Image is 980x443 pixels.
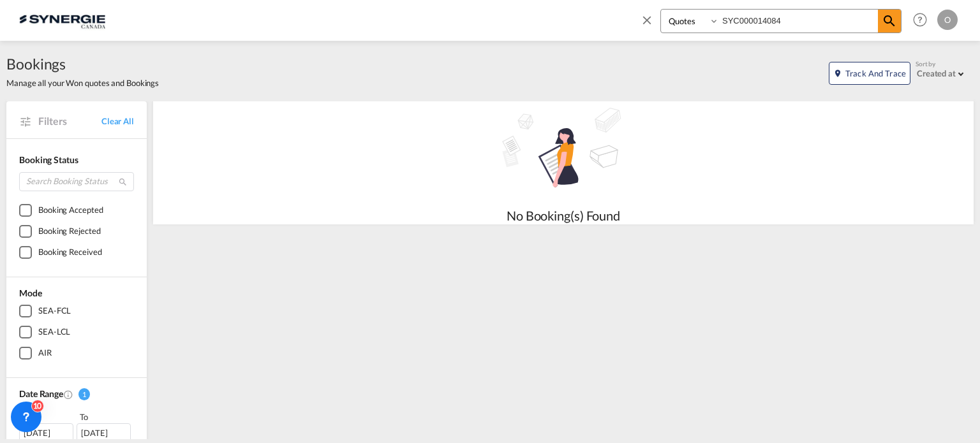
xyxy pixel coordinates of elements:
[19,287,42,298] span: Mode
[38,347,52,359] div: AIR
[38,114,101,128] span: Filters
[19,154,134,166] div: Booking Status
[878,10,901,33] span: icon-magnify
[468,207,659,224] div: No Booking(s) Found
[19,154,78,165] span: Booking Status
[19,423,73,442] div: [DATE]
[38,204,103,217] div: Booking Accepted
[6,77,159,89] span: Manage all your Won quotes and Bookings
[19,6,105,34] img: 1f56c880d42311ef80fc7dca854c8e59.png
[77,423,131,442] div: [DATE]
[909,9,931,31] span: Help
[101,115,134,127] a: Clear All
[38,326,70,338] div: SEA-LCL
[833,69,842,78] md-icon: icon-map-marker
[6,54,159,74] span: Bookings
[38,305,71,317] div: SEA-FCL
[118,177,128,187] md-icon: icon-magnify
[909,9,937,32] div: Help
[640,13,654,27] md-icon: icon-close
[19,305,134,317] md-checkbox: SEA-FCL
[38,246,101,259] div: Booking Received
[937,10,958,30] div: O
[917,68,956,78] div: Created at
[63,389,73,400] md-icon: Created On
[19,410,134,442] span: From To [DATE][DATE]
[19,347,134,359] md-checkbox: AIR
[916,59,935,68] span: Sort by
[640,9,660,40] span: icon-close
[719,10,878,32] input: Enter Booking ID, Reference ID, Order ID
[19,388,63,399] span: Date Range
[19,172,134,191] input: Search Booking Status
[38,225,100,238] div: Booking Rejected
[882,13,897,29] md-icon: icon-magnify
[78,410,135,423] div: To
[468,101,659,207] md-icon: assets/icons/custom/empty_shipments.svg
[19,410,75,423] div: From
[78,388,90,400] span: 1
[19,326,134,338] md-checkbox: SEA-LCL
[829,62,910,85] button: icon-map-markerTrack and Trace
